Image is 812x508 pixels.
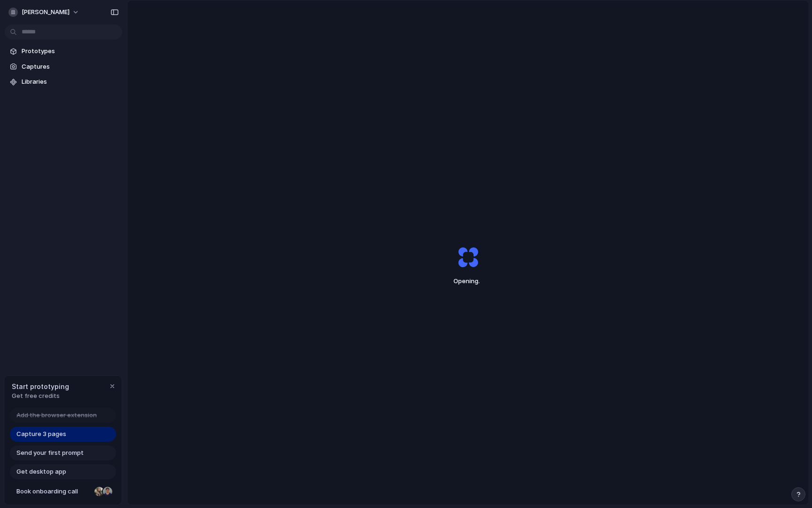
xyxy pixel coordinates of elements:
[16,448,84,458] span: Send your first prompt
[22,77,118,87] span: Libraries
[12,391,69,401] span: Get free credits
[5,75,122,89] a: Libraries
[22,8,70,17] span: [PERSON_NAME]
[436,277,500,286] span: Opening
[94,486,105,497] div: Nicole Kubica
[5,5,84,20] button: [PERSON_NAME]
[478,277,480,285] span: .
[22,62,118,71] span: Captures
[16,467,66,476] span: Get desktop app
[16,411,97,420] span: Add the browser extension
[16,429,66,439] span: Capture 3 pages
[16,487,91,496] span: Book onboarding call
[5,60,122,74] a: Captures
[5,44,122,58] a: Prototypes
[102,486,113,497] div: Christian Iacullo
[22,47,118,56] span: Prototypes
[12,381,69,391] span: Start prototyping
[10,464,116,479] a: Get desktop app
[10,484,116,499] a: Book onboarding call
